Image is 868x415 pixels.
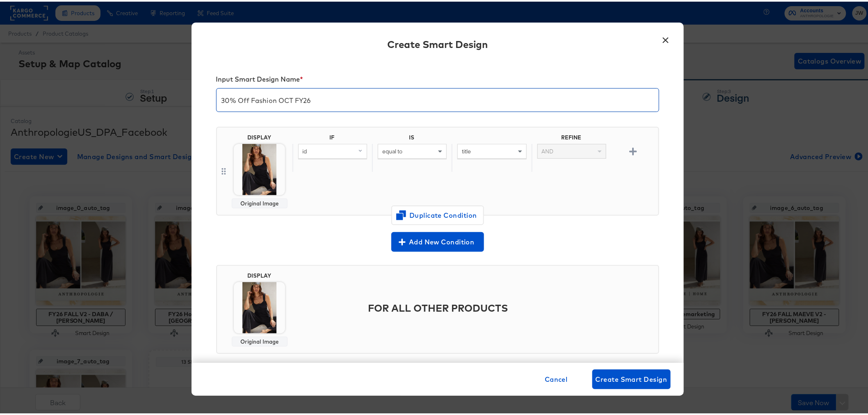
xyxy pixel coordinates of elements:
span: equal to [382,146,402,153]
div: Original Image [235,198,284,205]
span: Cancel [545,372,568,383]
button: × [659,29,674,44]
img: 83491167_001_b [234,142,285,194]
div: Input Smart Design Name [216,73,659,85]
span: id [303,146,307,153]
span: AND [542,146,554,153]
span: title [462,146,471,153]
div: Original Image [235,337,284,343]
span: Create Smart Design [596,372,667,383]
div: IF [292,132,372,142]
button: Cancel [541,368,571,388]
div: IS [372,132,452,142]
button: Add New Condition [391,230,484,250]
img: 83491167_001_b [234,280,285,332]
div: FOR ALL OTHER PRODUCTS [292,287,655,326]
button: Duplicate Condition [391,204,484,223]
div: DISPLAY [248,132,272,139]
span: Add New Condition [395,235,481,246]
input: My smart design [217,84,659,107]
div: DISPLAY [248,271,272,277]
span: Duplicate Condition [398,208,477,219]
button: Create Smart Design [592,368,671,388]
div: REFINE [532,132,611,142]
div: Create Smart Design [387,36,488,50]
